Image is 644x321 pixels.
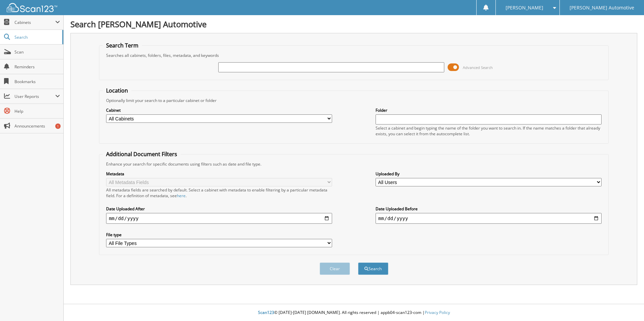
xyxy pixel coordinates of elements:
[570,6,634,10] span: [PERSON_NAME] Automotive
[103,42,142,49] legend: Search Term
[506,6,543,10] span: [PERSON_NAME]
[177,193,186,199] a: here
[425,310,450,315] a: Privacy Policy
[14,64,60,70] span: Reminders
[14,108,60,114] span: Help
[14,79,60,84] span: Bookmarks
[103,87,131,94] legend: Location
[103,98,605,103] div: Optionally limit your search to a particular cabinet or folder
[103,150,181,158] legend: Additional Document Filters
[7,3,57,12] img: scan123-logo-white.svg
[103,52,605,58] div: Searches all cabinets, folders, files, metadata, and keywords
[106,171,332,177] label: Metadata
[258,310,274,315] span: Scan123
[376,213,602,224] input: end
[70,19,637,30] h1: Search [PERSON_NAME] Automotive
[376,107,602,113] label: Folder
[358,262,388,275] button: Search
[64,305,644,321] div: © [DATE]-[DATE] [DOMAIN_NAME]. All rights reserved | appb04-scan123-com |
[14,34,59,40] span: Search
[463,65,493,70] span: Advanced Search
[55,123,61,129] div: 1
[376,171,602,177] label: Uploaded By
[14,49,60,55] span: Scan
[320,262,350,275] button: Clear
[376,125,602,137] div: Select a cabinet and begin typing the name of the folder you want to search in. If the name match...
[103,161,605,167] div: Enhance your search for specific documents using filters such as date and file type.
[106,232,332,238] label: File type
[14,20,55,25] span: Cabinets
[106,206,332,212] label: Date Uploaded After
[376,206,602,212] label: Date Uploaded Before
[14,94,55,99] span: User Reports
[106,213,332,224] input: start
[106,187,332,199] div: All metadata fields are searched by default. Select a cabinet with metadata to enable filtering b...
[14,123,60,129] span: Announcements
[106,107,332,113] label: Cabinet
